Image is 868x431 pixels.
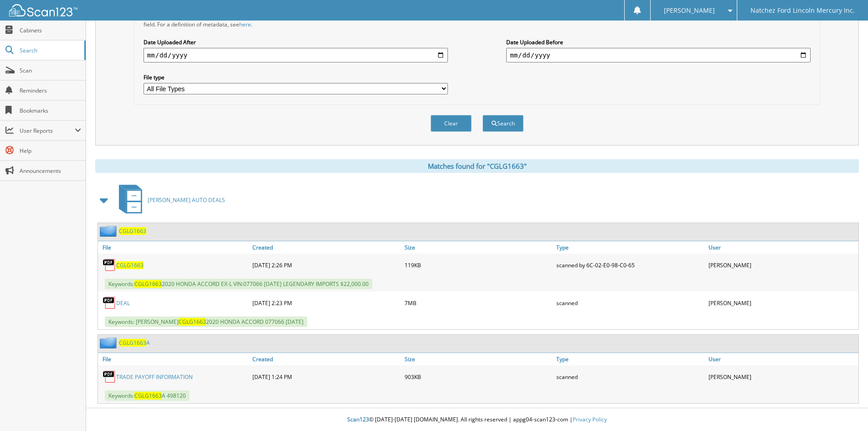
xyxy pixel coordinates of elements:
[148,196,225,204] span: [PERSON_NAME] AUTO DEALS
[95,159,859,173] div: Matches found for "CGLG1663"
[134,392,162,400] span: CGLG1663
[250,353,402,365] a: Created
[105,279,372,289] span: Keywords: 2020 HONDA ACCORD EX-L VIN:077066 [DATE] LEGENDARY IMPORTS $22,000.00
[483,115,524,132] button: Search
[103,370,116,384] img: PDF.png
[250,256,402,274] div: [DATE] 2:26 PM
[554,368,706,386] div: scanned
[554,294,706,312] div: scanned
[113,182,225,218] a: [PERSON_NAME] AUTO DEALS
[105,317,307,327] span: Keywords: [PERSON_NAME] 2020 HONDA ACCORD 077066 [DATE]
[20,67,81,74] span: Scan
[119,227,146,235] a: CGLG1663
[554,241,706,254] a: Type
[347,415,369,423] span: Scan123
[250,241,402,254] a: Created
[554,256,706,274] div: scanned by 6C-02-E0-98-C0-65
[179,318,206,326] span: CGLG1663
[239,21,251,28] a: here
[706,353,858,365] a: User
[431,115,472,132] button: Clear
[98,353,250,365] a: File
[20,47,80,54] span: Search
[144,73,448,81] label: File type
[116,299,130,307] a: DEAL
[402,241,555,254] a: Size
[402,294,555,312] div: 7MB
[98,241,250,254] a: File
[100,225,119,237] img: folder2.png
[20,147,81,155] span: Help
[250,368,402,386] div: [DATE] 1:24 PM
[506,38,811,46] label: Date Uploaded Before
[103,296,116,310] img: PDF.png
[105,390,190,401] span: Keywords: A 498120
[573,415,607,423] a: Privacy Policy
[750,8,855,13] span: Natchez Ford Lincoln Mercury Inc.
[250,294,402,312] div: [DATE] 2:23 PM
[20,26,81,34] span: Cabinets
[822,387,868,431] iframe: Chat Widget
[706,368,858,386] div: [PERSON_NAME]
[116,373,193,381] a: TRADE PAYOFF INFORMATION
[116,261,144,269] a: CGLG1663
[706,241,858,254] a: User
[119,339,146,347] span: CGLG1663
[144,48,448,62] input: start
[402,353,555,365] a: Size
[664,8,715,13] span: [PERSON_NAME]
[554,353,706,365] a: Type
[706,294,858,312] div: [PERSON_NAME]
[86,409,868,431] div: © [DATE]-[DATE] [DOMAIN_NAME]. All rights reserved | appg04-scan123-com |
[20,127,75,135] span: User Reports
[402,256,555,274] div: 119KB
[144,38,448,46] label: Date Uploaded After
[144,13,448,28] div: All metadata fields are searched by default. Select a cabinet with metadata to enable filtering b...
[103,258,116,272] img: PDF.png
[20,87,81,94] span: Reminders
[20,167,81,175] span: Announcements
[402,368,555,386] div: 903KB
[20,107,81,114] span: Bookmarks
[9,4,77,16] img: scan123-logo-white.svg
[119,339,150,347] a: CGLG1663A
[706,256,858,274] div: [PERSON_NAME]
[100,337,119,348] img: folder2.png
[506,48,811,62] input: end
[134,280,162,288] span: CGLG1663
